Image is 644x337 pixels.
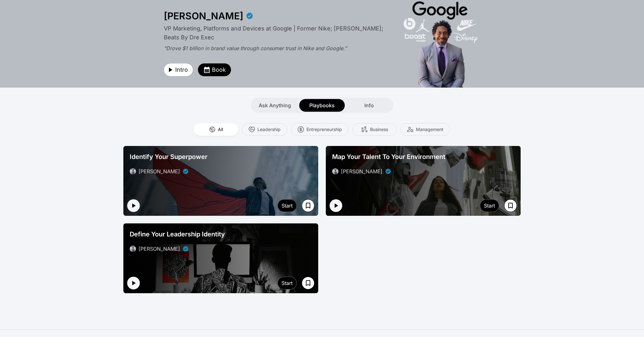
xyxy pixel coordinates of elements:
[252,99,298,112] button: Ask Anything
[332,168,338,175] img: avatar of Daryl Butler
[175,65,188,74] span: Intro
[198,63,231,76] button: Book
[249,126,255,133] img: Leadership
[480,199,499,212] button: Start
[218,126,223,133] span: All
[164,44,388,52] div: “Drove $1 billion in brand value through consumer trust in Nike and Google.”
[282,202,293,209] div: Start
[400,123,450,136] button: Management
[164,63,193,76] button: Intro
[302,199,314,212] button: Save
[209,126,215,133] img: All
[309,102,335,109] span: Playbooks
[302,277,314,289] button: Save
[194,123,238,136] button: All
[130,152,207,161] span: Identify Your Superpower
[307,126,342,133] span: Entrepreneurship
[299,99,345,112] button: Playbooks
[282,279,293,287] div: Start
[341,168,382,175] div: [PERSON_NAME]
[259,102,291,109] span: Ask Anything
[246,12,253,20] div: Verified partner - Daryl Butler
[416,126,443,133] span: Management
[361,126,368,133] img: Business
[291,123,349,136] button: Entrepreneurship
[298,126,304,133] img: Entrepreneurship
[385,168,391,175] div: Verified partner - Daryl Butler
[352,123,397,136] button: Business
[183,246,189,252] div: Verified partner - Daryl Butler
[257,126,281,133] span: Leadership
[127,277,140,289] button: Play intro
[127,199,140,212] button: Play intro
[332,152,445,161] span: Map Your Talent To Your Environment
[139,245,180,253] div: [PERSON_NAME]
[370,126,388,133] span: Business
[346,99,392,112] button: Info
[277,277,297,289] button: Start
[139,168,180,175] div: [PERSON_NAME]
[407,126,413,133] img: Management
[277,199,297,212] button: Start
[242,123,287,136] button: Leadership
[330,199,342,212] button: Play intro
[484,202,495,209] div: Start
[130,168,136,175] img: avatar of Daryl Butler
[212,65,226,74] span: Book
[504,199,517,212] button: Save
[364,102,374,109] span: Info
[183,168,189,175] div: Verified partner - Daryl Butler
[164,24,388,42] div: VP Marketing, Platforms and Devices at Google | Former Nike; [PERSON_NAME]; Beats By Dre Exec
[130,246,136,252] img: avatar of Daryl Butler
[164,10,243,22] div: [PERSON_NAME]
[130,230,225,239] span: Define Your Leadership Identity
